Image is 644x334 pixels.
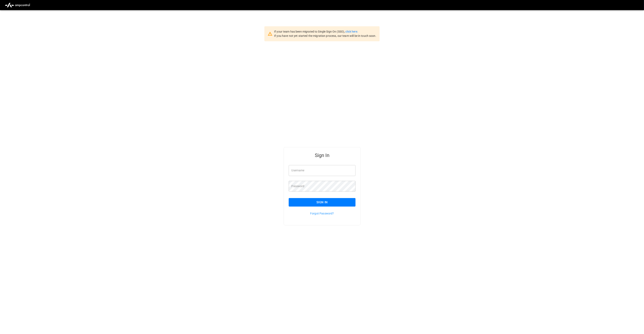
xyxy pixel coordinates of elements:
[274,34,376,37] span: If you have not yet started the migration process, our team will be in touch soon.
[274,30,345,33] span: If your team has been migrated to Single Sign On (SSO),
[289,198,356,207] button: Sign In
[289,211,356,215] p: Forgot Password?
[345,30,358,33] a: click here.
[3,1,32,9] img: ampcontrol.io logo
[289,152,356,159] h5: Sign In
